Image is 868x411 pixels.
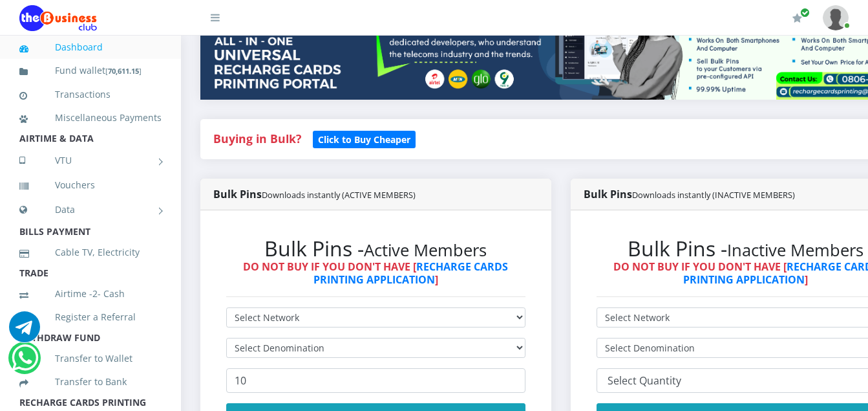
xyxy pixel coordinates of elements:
[19,103,162,133] a: Miscellaneous Payments
[19,170,162,200] a: Vouchers
[584,187,795,201] strong: Bulk Pins
[9,321,40,342] a: Chat for support
[364,239,487,261] small: Active Members
[19,344,162,373] a: Transfer to Wallet
[12,352,38,373] a: Chat for support
[226,236,525,261] h2: Bulk Pins -
[19,194,162,226] a: Data
[213,131,301,146] strong: Buying in Bulk?
[632,189,795,201] small: Downloads instantly (INACTIVE MEMBERS)
[213,187,416,201] strong: Bulk Pins
[226,368,525,393] input: Enter Quantity
[108,66,139,76] b: 70,611.15
[313,260,509,286] a: RECHARGE CARDS PRINTING APPLICATION
[318,133,410,146] b: Click to Buy Cheaper
[262,189,416,201] small: Downloads instantly (ACTIVE MEMBERS)
[19,279,162,309] a: Airtime -2- Cash
[19,5,97,31] img: Logo
[105,66,142,76] small: [ ]
[313,131,416,146] a: Click to Buy Cheaper
[19,80,162,109] a: Transactions
[19,144,162,177] a: VTU
[727,239,863,261] small: Inactive Members
[243,260,508,286] strong: DO NOT BUY IF YOU DON'T HAVE [ ]
[19,32,162,62] a: Dashboard
[19,238,162,267] a: Cable TV, Electricity
[792,13,802,23] i: Renew/Upgrade Subscription
[19,56,162,86] a: Fund wallet[70,611.15]
[800,8,810,17] span: Renew/Upgrade Subscription
[19,302,162,332] a: Register a Referral
[823,5,849,30] img: User
[19,367,162,397] a: Transfer to Bank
